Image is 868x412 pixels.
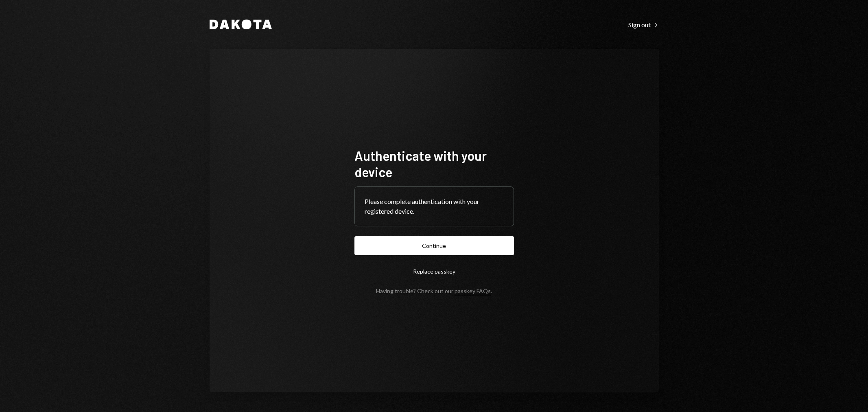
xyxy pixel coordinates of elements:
[354,147,514,180] h1: Authenticate with your device
[365,197,504,216] div: Please complete authentication with your registered device.
[354,262,514,281] button: Replace passkey
[628,20,659,29] a: Sign out
[376,287,492,294] div: Having trouble? Check out our .
[628,21,659,29] div: Sign out
[455,287,491,295] a: passkey FAQs
[354,236,514,255] button: Continue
